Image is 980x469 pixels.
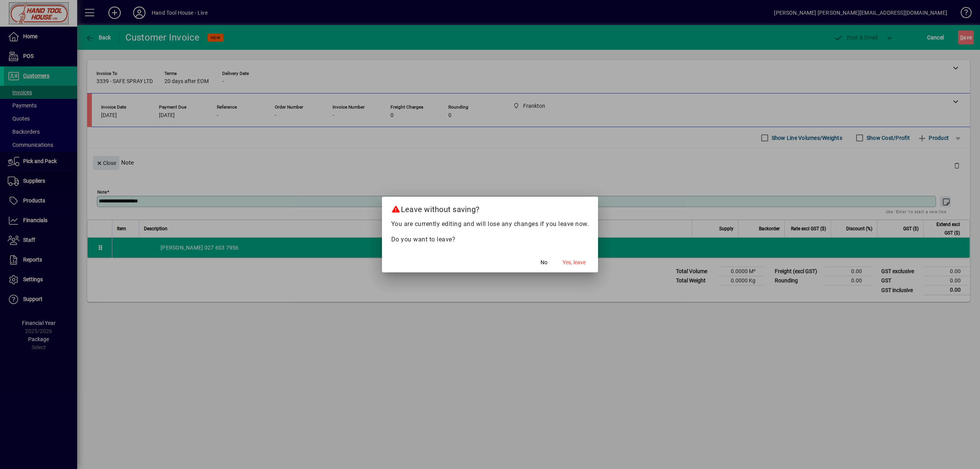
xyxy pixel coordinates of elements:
[391,235,589,244] p: Do you want to leave?
[532,255,556,269] button: No
[382,197,598,219] h2: Leave without saving?
[541,258,547,267] span: No
[559,255,589,269] button: Yes, leave
[563,258,586,267] span: Yes, leave
[391,219,589,229] p: You are currently editing and will lose any changes if you leave now.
